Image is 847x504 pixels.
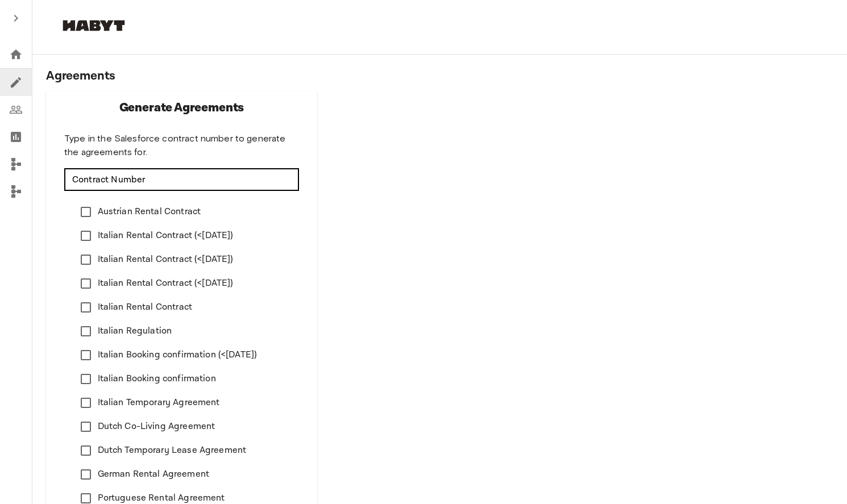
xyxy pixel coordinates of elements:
[60,20,128,31] img: Habyt
[98,301,192,314] span: Italian Rental Contract
[64,132,299,159] div: Type in the Salesforce contract number to generate the agreements for.
[98,468,209,481] span: German Rental Agreement
[98,229,234,243] span: Italian Rental Contract (<[DATE])
[119,100,244,116] h2: Generate Agreements
[98,396,220,410] span: Italian Temporary Agreement
[98,253,234,266] span: Italian Rental Contract (<[DATE])
[98,420,215,434] span: Dutch Co-Living Agreement
[46,68,833,84] h2: Agreements
[98,205,201,219] span: Austrian Rental Contract
[98,372,216,386] span: Italian Booking confirmation
[98,277,234,290] span: Italian Rental Contract (<[DATE])
[98,324,172,338] span: Italian Regulation
[98,348,258,362] span: Italian Booking confirmation (<[DATE])
[98,444,247,457] span: Dutch Temporary Lease Agreement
